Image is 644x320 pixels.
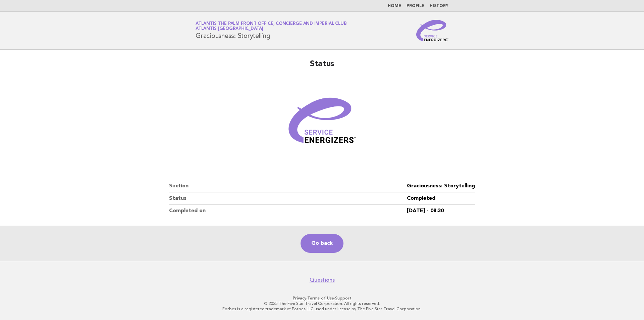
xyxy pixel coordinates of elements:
a: Support [335,296,352,301]
h1: Graciousness: Storytelling [196,22,346,39]
dt: Completed on [169,205,407,217]
a: Privacy [293,296,306,301]
a: Atlantis The Palm Front Office, Concierge and Imperial ClubAtlantis [GEOGRAPHIC_DATA] [196,21,346,31]
span: Atlantis [GEOGRAPHIC_DATA] [196,27,263,31]
dd: [DATE] - 08:30 [407,205,475,217]
dd: Graciousness: Storytelling [407,180,475,192]
a: Home [388,4,401,8]
img: Verified [282,83,362,164]
dt: Section [169,180,407,192]
p: · · [117,295,527,301]
a: Go back [301,234,343,253]
a: Terms of Use [307,296,334,301]
p: © 2025 The Five Star Travel Corporation. All rights reserved. [117,301,527,306]
a: Questions [310,277,335,283]
a: Profile [407,4,424,8]
p: Forbes is a registered trademark of Forbes LLC used under license by The Five Star Travel Corpora... [117,306,527,312]
a: History [430,4,448,8]
img: Service Energizers [416,20,448,41]
dt: Status [169,192,407,205]
dd: Completed [407,192,475,205]
h2: Status [169,59,475,75]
